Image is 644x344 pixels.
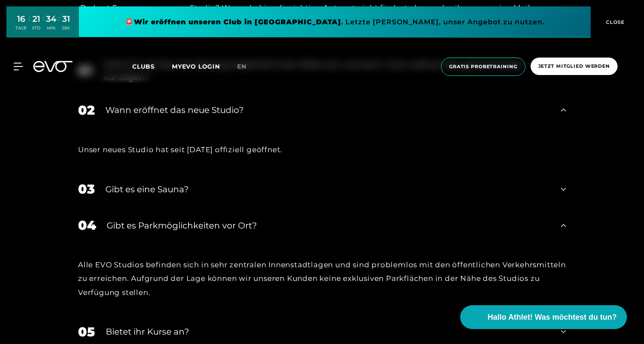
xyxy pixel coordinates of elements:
div: Gibt es eine Sauna? [105,183,550,196]
div: Bietet ihr Kurse an? [106,325,550,338]
div: SEK [62,25,70,31]
span: Hallo Athlet! Was möchtest du tun? [487,312,617,323]
div: 34 [46,13,56,25]
span: Clubs [132,63,155,70]
a: Clubs [132,62,172,70]
div: 04 [78,216,96,235]
a: Jetzt Mitglied werden [528,58,620,76]
div: 03 [78,179,95,199]
div: MIN [46,25,56,31]
div: : [58,14,60,36]
span: Jetzt Mitglied werden [538,63,610,70]
div: 21 [32,13,41,25]
a: MYEVO LOGIN [172,63,220,70]
div: : [29,14,30,36]
a: Gratis Probetraining [438,58,528,76]
div: : [43,14,44,36]
div: Wann eröffnet das neue Studio? [105,104,550,116]
span: Gratis Probetraining [449,63,517,70]
div: STD [32,25,41,31]
div: 16 [15,13,26,25]
div: 05 [78,322,95,341]
div: Gibt es Parkmöglichkeiten vor Ort? [107,219,550,232]
span: CLOSE [604,18,625,26]
div: 31 [62,13,70,25]
button: CLOSE [591,6,638,38]
span: en [237,63,247,70]
div: Alle EVO Studios befinden sich in sehr zentralen Innenstadtlagen und sind problemlos mit den öffe... [78,258,566,299]
a: en [237,62,257,72]
div: 02 [78,101,95,120]
div: TAGE [15,25,26,31]
button: Hallo Athlet! Was möchtest du tun? [460,305,627,329]
div: Unser neues Studio hat seit [DATE] offiziell geöffnet. [78,143,566,156]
